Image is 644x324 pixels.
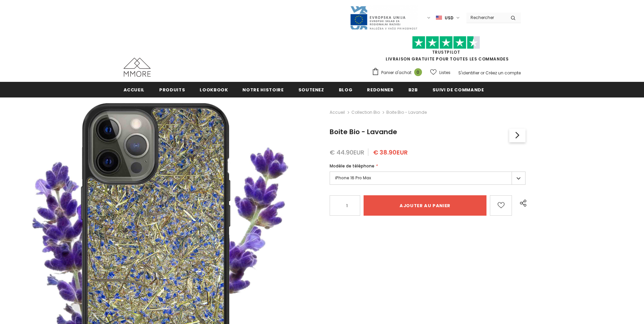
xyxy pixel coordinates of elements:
a: Produits [159,82,185,97]
span: Panier d'achat [381,69,411,76]
span: Suivi de commande [433,87,484,93]
span: Boite Bio - Lavande [386,108,427,116]
span: or [480,70,484,76]
a: Notre histoire [242,82,283,97]
span: Redonner [367,87,393,93]
a: S'identifier [458,70,479,76]
a: TrustPilot [432,49,460,55]
a: Blog [339,82,353,97]
span: LIVRAISON GRATUITE POUR TOUTES LES COMMANDES [372,39,521,62]
a: Suivi de commande [433,82,484,97]
span: soutenez [298,87,324,93]
span: 0 [414,68,422,76]
span: Accueil [124,87,145,93]
span: Modèle de téléphone [330,163,374,169]
a: Lookbook [200,82,228,97]
span: Lookbook [200,87,228,93]
span: Listes [439,69,450,76]
span: € 44.90EUR [330,148,364,157]
span: Blog [339,87,353,93]
input: Ajouter au panier [364,195,487,216]
a: soutenez [298,82,324,97]
a: Panier d'achat 0 [372,68,425,78]
span: € 38.90EUR [373,148,408,157]
a: Accueil [330,108,345,116]
span: B2B [408,87,418,93]
img: USD [436,15,442,21]
a: Collection Bio [351,109,380,115]
a: B2B [408,82,418,97]
input: Search Site [466,13,505,22]
img: Faites confiance aux étoiles pilotes [412,36,480,49]
img: Javni Razpis [350,5,418,30]
a: Listes [430,67,450,78]
a: Javni Razpis [350,15,418,20]
span: Notre histoire [242,87,283,93]
label: iPhone 16 Pro Max [330,172,526,185]
span: Boite Bio - Lavande [330,127,397,137]
a: Accueil [124,82,145,97]
a: Redonner [367,82,393,97]
img: Cas MMORE [124,58,151,77]
a: Créez un compte [485,70,521,76]
span: Produits [159,87,185,93]
span: USD [445,15,454,21]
